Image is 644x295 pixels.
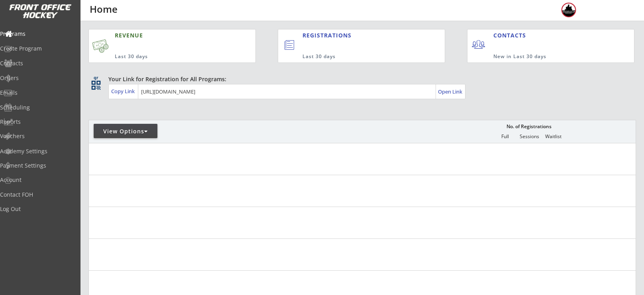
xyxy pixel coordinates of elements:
[94,127,157,135] div: View Options
[115,53,217,60] div: Last 30 days
[438,88,463,95] div: Open Link
[111,88,136,95] div: Copy Link
[90,79,102,91] button: qr_code
[91,75,100,80] div: qr
[302,31,408,39] div: REGISTRATIONS
[438,86,463,97] a: Open Link
[115,31,217,39] div: REVENUE
[302,53,412,60] div: Last 30 days
[493,31,530,39] div: CONTACTS
[517,134,541,139] div: Sessions
[541,134,565,139] div: Waitlist
[504,124,554,129] div: No. of Registrations
[493,53,597,60] div: New in Last 30 days
[108,75,611,83] div: Your Link for Registration for All Programs:
[493,134,517,139] div: Full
